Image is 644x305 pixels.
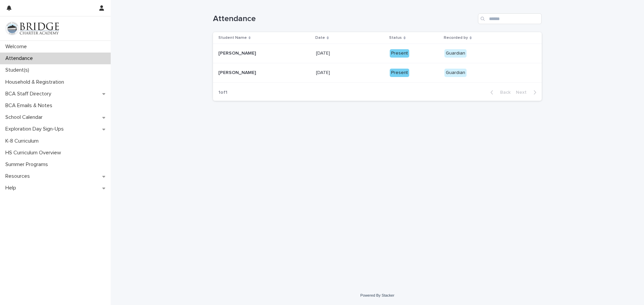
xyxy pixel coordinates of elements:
img: V1C1m3IdTEidaUdm9Hs0 [5,22,59,35]
tr: [PERSON_NAME][PERSON_NAME] [DATE][DATE] PresentGuardian [213,63,542,83]
p: Student(s) [3,67,35,73]
button: Next [513,89,542,95]
p: K-8 Curriculum [3,138,44,144]
p: [DATE] [316,49,331,56]
input: Search [478,13,542,24]
span: Next [516,90,531,95]
p: Welcome [3,44,32,50]
h1: Attendance [213,14,475,24]
p: Summer Programs [3,161,53,168]
p: Date [315,34,325,42]
p: BCA Emails & Notes [3,102,58,109]
p: Exploration Day Sign-Ups [3,126,69,132]
p: Attendance [3,55,38,62]
p: [DATE] [316,69,331,76]
button: Back [485,89,513,95]
div: Guardian [444,69,467,77]
p: BCA Staff Directory [3,91,57,97]
div: Guardian [444,49,467,58]
p: 1 of 1 [213,84,233,101]
p: Household & Registration [3,79,69,85]
div: Present [390,69,409,77]
p: School Calendar [3,114,48,121]
p: Recorded by [444,34,468,42]
p: Resources [3,173,35,179]
tr: [PERSON_NAME][PERSON_NAME] [DATE][DATE] PresentGuardian [213,44,542,63]
p: HS Curriculum Overview [3,150,66,156]
span: Back [496,90,511,95]
p: Student Name [218,34,247,42]
p: Status [389,34,402,42]
p: [PERSON_NAME] [218,69,257,76]
div: Present [390,49,409,58]
p: [PERSON_NAME] [218,49,257,56]
a: Powered By Stacker [360,293,394,297]
p: Help [3,185,21,191]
